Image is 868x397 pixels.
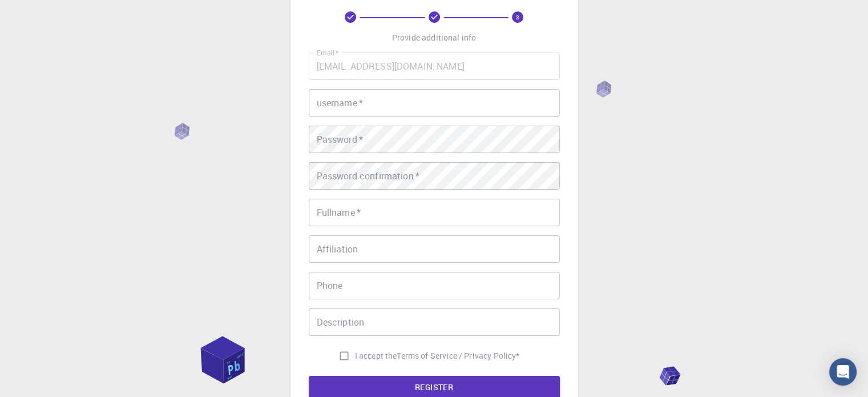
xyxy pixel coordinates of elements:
p: Terms of Service / Privacy Policy * [397,350,519,362]
label: Email [317,48,338,58]
p: Provide additional info [392,32,476,43]
span: I accept the [355,350,397,362]
div: Open Intercom Messenger [829,358,857,386]
text: 3 [516,13,519,21]
a: Terms of Service / Privacy Policy* [397,350,519,362]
